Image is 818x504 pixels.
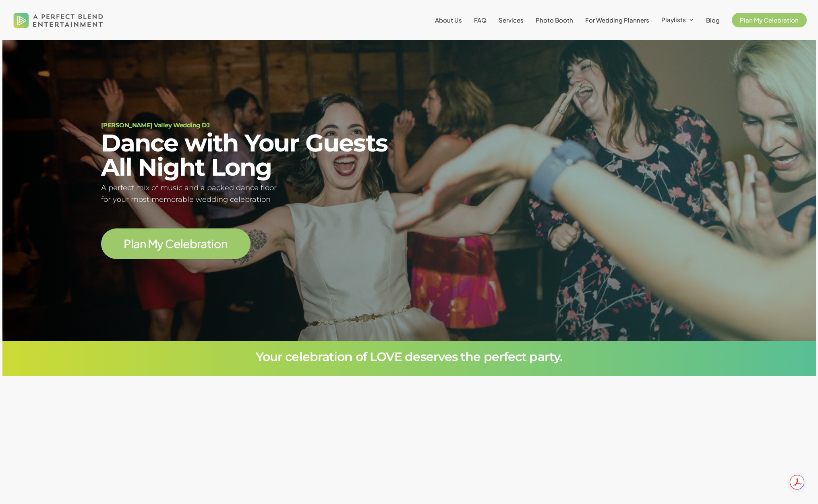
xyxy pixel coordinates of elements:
[214,238,221,249] span: o
[499,17,524,23] a: Services
[101,131,399,179] h2: Dance with Your Guests All Night Long
[499,16,524,24] span: Services
[661,17,694,24] a: Playlists
[183,238,189,249] span: e
[157,238,163,249] span: y
[197,238,201,249] span: r
[435,17,462,23] a: About Us
[221,238,227,249] span: n
[101,182,399,205] h5: A perfect mix of music and a packed dance floor for your most memorable wedding celebration
[201,238,207,249] span: a
[124,238,130,249] span: P
[536,17,573,23] a: Photo Booth
[11,6,106,35] img: A Perfect Blend Entertainment
[131,238,133,249] span: l
[148,238,157,249] span: M
[190,238,197,249] span: b
[211,238,213,249] span: i
[661,16,686,23] span: Playlists
[133,238,139,249] span: a
[732,17,807,23] a: Plan My Celebration
[174,238,180,249] span: e
[740,16,799,24] span: Plan My Celebration
[536,16,573,24] span: Photo Booth
[124,237,227,250] a: Plan My Celebration
[474,16,487,24] span: FAQ
[101,351,717,363] h3: Your celebration of LOVE deserves the perfect party.
[140,238,146,249] span: n
[585,17,649,23] a: For Wedding Planners
[706,16,720,24] span: Blog
[207,238,211,249] span: t
[435,16,462,24] span: About Us
[474,17,487,23] a: FAQ
[585,16,649,24] span: For Wedding Planners
[180,238,183,249] span: l
[101,122,399,128] h1: [PERSON_NAME] Valley Wedding DJ
[165,238,174,249] span: C
[706,17,720,23] a: Blog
